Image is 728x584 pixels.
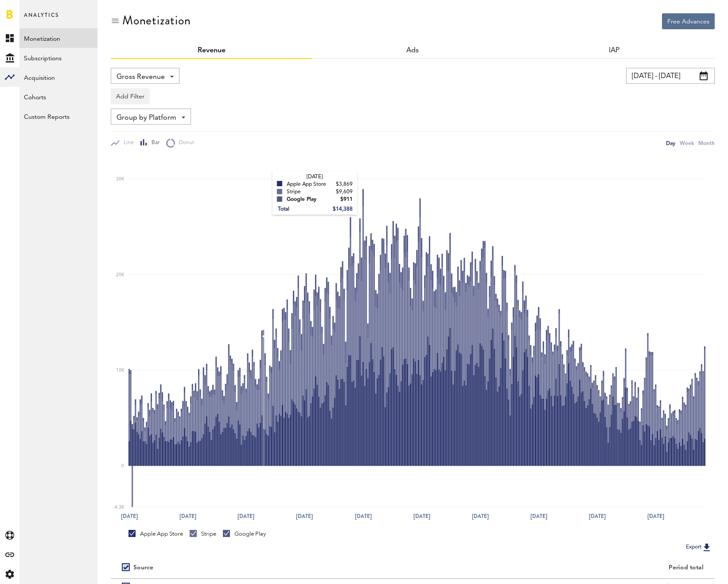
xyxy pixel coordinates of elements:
[198,47,226,54] a: Revenue
[424,564,704,572] div: Period total
[121,464,124,468] text: 0
[19,48,97,67] a: Subscriptions
[19,106,97,126] a: Custom Reports
[190,530,216,538] div: Stripe
[128,530,183,538] div: Apple App Store
[296,512,313,520] text: [DATE]
[111,88,150,104] button: Add Filter
[122,13,191,27] div: Monetization
[680,138,694,148] div: Week
[238,512,255,520] text: [DATE]
[113,505,125,510] text: -4.3K
[683,541,715,553] button: Export
[406,47,419,54] a: Ads
[175,139,194,147] span: Donut
[24,10,59,28] span: Analytics
[19,87,97,106] a: Cohorts
[355,512,372,520] text: [DATE]
[666,138,675,148] div: Day
[19,67,97,87] a: Acquisition
[413,512,430,520] text: [DATE]
[659,557,719,580] iframe: Opens a widget where you can find more information
[472,512,489,520] text: [DATE]
[530,512,547,520] text: [DATE]
[662,13,715,29] button: Free Advances
[121,512,138,520] text: [DATE]
[698,138,715,148] div: Month
[116,273,125,277] text: 20K
[148,139,160,147] span: Bar
[117,110,176,125] span: Group by Platform
[647,512,664,520] text: [DATE]
[589,512,606,520] text: [DATE]
[120,139,134,147] span: Line
[116,177,125,181] text: 30K
[223,530,266,538] div: Google Play
[133,564,153,572] div: Source
[117,70,165,85] span: Gross Revenue
[116,368,125,372] text: 10K
[19,28,97,48] a: Monetization
[179,512,196,520] text: [DATE]
[701,542,712,553] img: Export
[609,47,619,54] a: IAP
